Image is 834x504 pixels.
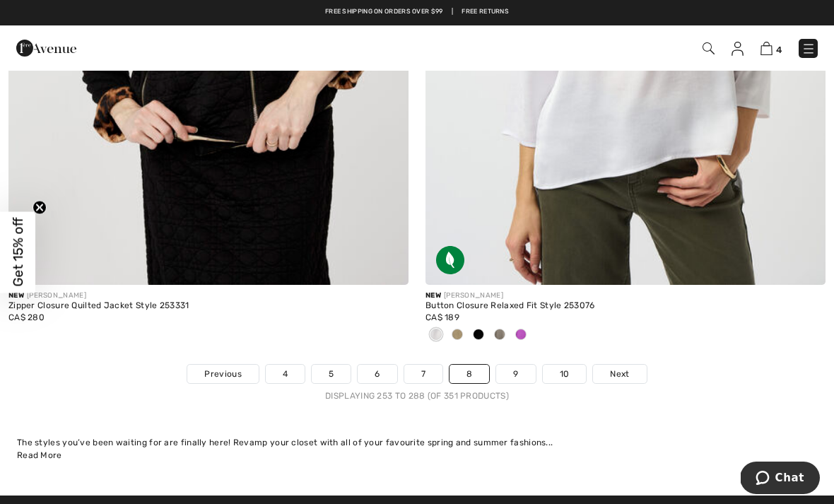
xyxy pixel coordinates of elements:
img: Shopping Bag [760,42,773,55]
a: Previous [187,365,258,383]
div: Cosmos [510,324,531,347]
div: [PERSON_NAME] [425,291,826,301]
a: 5 [312,365,351,383]
img: Search [703,42,715,54]
iframe: Opens a widget where you can chat to one of our agents [741,462,820,497]
span: | [452,7,453,17]
div: The styles you’ve been waiting for are finally here! Revamp your closet with all of your favourit... [17,436,817,449]
span: Previous [204,368,241,380]
div: Vanilla 30 [425,324,447,347]
a: Free Returns [462,7,509,17]
a: 4 [266,365,305,383]
span: New [8,291,24,300]
a: 7 [404,365,442,383]
div: Black [468,324,489,347]
a: 10 [543,365,587,383]
div: Zipper Closure Quilted Jacket Style 253331 [8,301,409,311]
span: Next [610,368,629,380]
span: CA$ 189 [425,312,459,322]
span: 4 [776,45,782,55]
span: New [425,291,441,300]
a: Next [593,365,646,383]
span: Read More [17,450,62,460]
div: [PERSON_NAME] [8,291,409,301]
img: 1ère Avenue [16,34,76,62]
a: 8 [450,365,489,383]
a: 1ère Avenue [16,40,76,54]
span: Get 15% off [10,218,26,287]
button: Close teaser [33,200,47,214]
a: 4 [760,40,782,57]
a: 9 [496,365,535,383]
div: Button Closure Relaxed Fit Style 253076 [425,301,826,311]
div: Moonstone [489,324,510,347]
div: Java [447,324,468,347]
span: CA$ 280 [8,312,45,322]
a: Free shipping on orders over $99 [325,7,443,17]
img: Sustainable Fabric [436,246,464,274]
a: 6 [358,365,397,383]
img: Menu [801,42,816,56]
img: My Info [732,42,744,56]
